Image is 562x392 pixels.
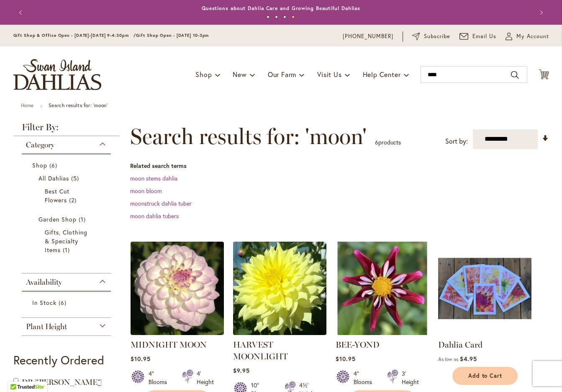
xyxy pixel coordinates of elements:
button: Next [532,4,549,21]
span: Shop [195,70,212,79]
span: Category [26,140,54,150]
span: Visit Us [317,70,341,79]
img: MIDNIGHT MOON [131,242,224,335]
span: 2 [69,196,79,204]
a: moon stems dahlia [130,174,177,182]
a: moon dahlia tubers [130,212,179,220]
div: 3' Height [402,369,419,386]
button: 1 of 4 [267,15,269,18]
span: Availability [26,278,62,287]
button: My Account [506,32,549,41]
button: Previous [13,4,30,21]
a: Best Cut Flowers [45,187,90,204]
a: Gifts, Clothing &amp; Specialty Items [45,228,90,254]
span: Shop [32,161,47,169]
a: MIDNIGHT MOON [131,340,207,350]
a: moonstruck dahlia tuber [130,199,192,207]
span: Our Farm [268,70,296,79]
img: Harvest Moonlight [233,242,326,335]
span: Best Cut Flowers [45,187,69,204]
a: Dahlia Card [438,340,482,350]
span: Gift Shop & Office Open - [DATE]-[DATE] 9-4:30pm / [13,33,136,38]
strong: Recently Ordered [13,352,104,368]
a: Harvest Moonlight [233,329,326,337]
span: 6 [59,298,69,307]
a: Garden Shop [38,215,97,224]
p: products [375,136,401,149]
span: Subscribe [424,32,450,41]
span: Email Us [472,32,496,41]
span: Help Center [363,70,401,79]
span: 1 [63,245,72,254]
span: Search results for: 'moon' [130,124,367,149]
span: Gift Shop Open - [DATE] 10-3pm [136,33,209,38]
span: All Dahlias [38,174,69,182]
span: New [233,70,246,79]
span: $4.95 [460,355,477,363]
div: 4' Height [197,369,214,386]
span: $9.95 [233,366,250,374]
span: $10.95 [131,355,151,363]
a: BEE-YOND [336,340,380,350]
span: In Stock [32,299,56,307]
a: Shop [32,161,103,170]
a: DR [PERSON_NAME] [22,378,102,387]
strong: Filter By: [13,123,120,136]
span: 6 [49,161,59,170]
span: Gifts, Clothing & Specialty Items [45,228,88,254]
span: My Account [516,32,549,41]
a: moon bloom [130,187,162,195]
a: HARVEST MOONLIGHT [233,340,288,361]
span: Plant Height [26,322,67,331]
a: MIDNIGHT MOON [131,329,224,337]
a: Subscribe [412,32,450,41]
img: Group shot of Dahlia Cards [438,242,531,335]
span: Add to Cart [468,372,503,379]
button: 3 of 4 [283,15,286,18]
a: All Dahlias [38,174,97,183]
span: 5 [71,174,81,183]
span: $10.95 [336,355,356,363]
span: 1 [79,215,88,224]
a: Email Us [459,32,496,41]
button: 2 of 4 [275,15,278,18]
a: Home [21,102,34,108]
a: [PHONE_NUMBER] [343,32,393,41]
div: 4" Blooms [149,369,172,386]
a: BEE-YOND [336,329,429,337]
strong: Search results for: 'moon' [49,102,108,108]
a: store logo [13,59,101,90]
span: 6 [375,138,378,146]
iframe: Launch Accessibility Center [6,362,30,386]
dt: Related search terms [130,162,549,170]
a: In Stock 6 [32,298,103,307]
span: Garden Shop [38,215,77,223]
span: As low as [438,356,458,362]
a: Group shot of Dahlia Cards [438,329,531,337]
label: Sort by: [445,134,468,149]
button: 4 of 4 [292,15,295,18]
div: 4" Blooms [354,369,377,386]
button: Add to Cart [452,367,518,385]
a: Questions about Dahlia Care and Growing Beautiful Dahlias [202,5,360,11]
img: BEE-YOND [336,242,429,335]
